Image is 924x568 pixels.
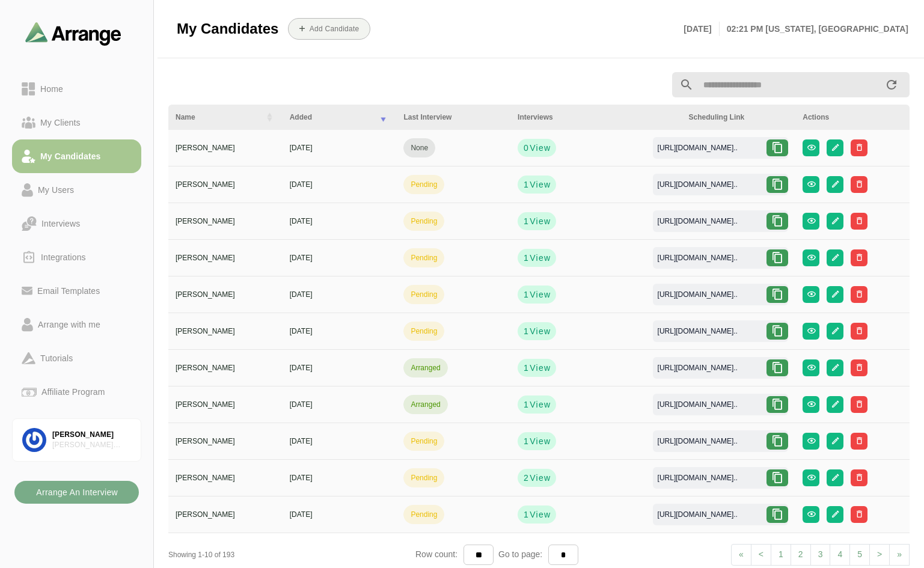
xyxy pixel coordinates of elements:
[411,326,437,337] div: pending
[168,549,415,560] div: Showing 1-10 of 193
[176,436,275,447] div: [PERSON_NAME]
[176,112,257,123] div: Name
[290,252,390,263] div: [DATE]
[523,325,529,337] strong: 1
[12,139,141,173] a: My Candidates
[648,289,747,300] div: [URL][DOMAIN_NAME]..
[12,173,141,207] a: My Users
[523,179,529,191] strong: 1
[12,341,141,375] a: Tutorials
[648,362,747,373] div: [URL][DOMAIN_NAME]..
[518,505,556,524] button: 1View
[36,250,91,264] div: Integrations
[33,183,79,197] div: My Users
[35,481,118,504] b: Arrange An Interview
[529,435,551,447] span: View
[803,112,902,123] div: Actions
[648,252,747,263] div: [URL][DOMAIN_NAME]..
[518,322,556,340] button: 1View
[176,142,275,153] div: [PERSON_NAME]
[411,362,440,373] div: arranged
[290,362,390,373] div: [DATE]
[415,549,464,559] span: Row count:
[290,399,390,410] div: [DATE]
[290,142,390,153] div: [DATE]
[689,112,789,123] div: Scheduling Link
[523,362,529,374] strong: 1
[884,78,899,92] i: appended action
[403,112,503,123] div: Last Interview
[176,472,275,483] div: [PERSON_NAME]
[877,549,882,559] span: >
[25,22,121,45] img: arrangeai-name-small-logo.4d2b8aee.svg
[529,289,551,301] span: View
[648,216,747,227] div: [URL][DOMAIN_NAME]..
[523,252,529,264] strong: 1
[176,216,275,227] div: [PERSON_NAME]
[529,142,551,154] span: View
[411,289,437,300] div: pending
[290,436,390,447] div: [DATE]
[290,472,390,483] div: [DATE]
[529,362,551,374] span: View
[518,432,556,450] button: 1View
[35,351,78,365] div: Tutorials
[518,286,556,304] button: 1View
[523,215,529,227] strong: 1
[518,359,556,377] button: 1View
[35,149,106,163] div: My Candidates
[52,440,131,450] div: [PERSON_NAME] Associates
[648,179,747,190] div: [URL][DOMAIN_NAME]..
[12,106,141,139] a: My Clients
[494,549,548,559] span: Go to page:
[176,509,275,520] div: [PERSON_NAME]
[309,25,360,33] b: Add Candidate
[37,216,85,231] div: Interviews
[33,317,105,332] div: Arrange with me
[290,289,390,300] div: [DATE]
[529,252,551,264] span: View
[37,385,109,399] div: Affiliate Program
[523,508,529,521] strong: 1
[35,82,68,96] div: Home
[12,240,141,274] a: Integrations
[12,375,141,409] a: Affiliate Program
[12,418,141,462] a: [PERSON_NAME][PERSON_NAME] Associates
[791,544,811,566] a: 2
[684,22,719,36] p: [DATE]
[529,215,551,227] span: View
[176,289,275,300] div: [PERSON_NAME]
[12,308,141,341] a: Arrange with me
[518,112,675,123] div: Interviews
[12,207,141,240] a: Interviews
[518,212,556,230] button: 1View
[648,326,747,337] div: [URL][DOMAIN_NAME]..
[648,142,747,153] div: [URL][DOMAIN_NAME]..
[176,252,275,263] div: [PERSON_NAME]
[529,179,551,191] span: View
[176,179,275,190] div: [PERSON_NAME]
[176,399,275,410] div: [PERSON_NAME]
[869,544,890,566] a: Next
[523,472,529,484] strong: 2
[529,472,551,484] span: View
[176,362,275,373] div: [PERSON_NAME]
[518,469,556,487] button: 2View
[720,22,908,36] p: 02:21 PM [US_STATE], [GEOGRAPHIC_DATA]
[290,112,372,123] div: Added
[849,544,870,566] a: 5
[648,399,747,410] div: [URL][DOMAIN_NAME]..
[411,399,440,410] div: arranged
[830,544,850,566] a: 4
[518,139,556,157] button: 0View
[810,544,831,566] a: 3
[290,179,390,190] div: [DATE]
[529,399,551,411] span: View
[523,142,529,154] strong: 0
[411,472,437,483] div: pending
[52,430,131,440] div: [PERSON_NAME]
[290,216,390,227] div: [DATE]
[523,399,529,411] strong: 1
[411,252,437,263] div: pending
[518,249,556,267] button: 1View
